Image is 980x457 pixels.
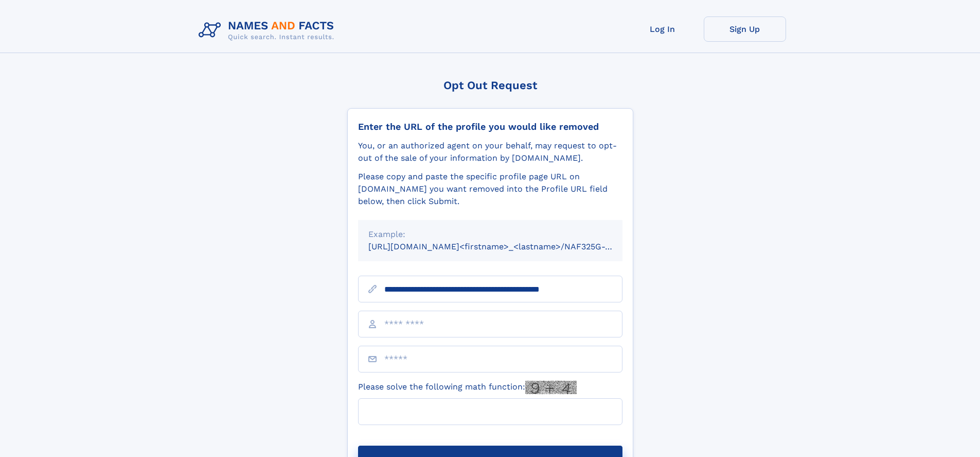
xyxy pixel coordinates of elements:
small: [URL][DOMAIN_NAME]<firstname>_<lastname>/NAF325G-xxxxxxxx [368,242,642,251]
label: Please solve the following math function: [358,381,577,394]
div: Example: [368,228,612,241]
a: Sign Up [704,16,786,42]
div: Please copy and paste the specific profile page URL on [DOMAIN_NAME] you want removed into the Pr... [358,171,622,208]
div: You, or an authorized agent on your behalf, may request to opt-out of the sale of your informatio... [358,140,622,164]
div: Opt Out Request [347,79,633,92]
img: Logo Names and Facts [194,16,343,44]
a: Log In [621,16,704,42]
div: Enter the URL of the profile you would like removed [358,121,622,132]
